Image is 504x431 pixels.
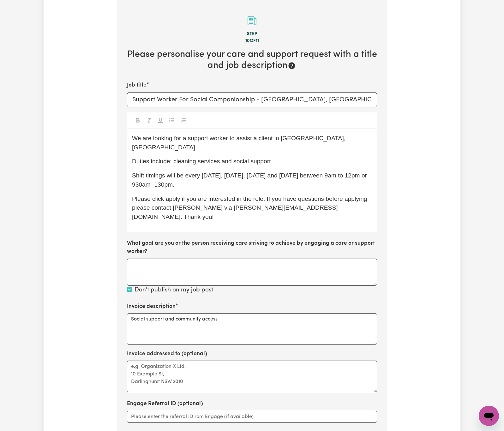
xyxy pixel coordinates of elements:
[127,38,377,45] div: 10 of 11
[135,286,213,295] label: Don't publish on my job post
[127,313,377,345] textarea: Social support and community access
[127,92,377,107] input: e.g. Care worker needed in North Sydney for aged care
[167,116,176,124] button: Toggle undefined
[127,400,203,408] label: Engage Referral ID (optional)
[132,158,271,165] span: Duties include: cleaning services and social support
[132,135,347,151] span: We are looking for a support worker to assist a client in [GEOGRAPHIC_DATA], [GEOGRAPHIC_DATA].
[179,116,188,124] button: Toggle undefined
[127,411,377,423] input: Please enter the referral ID rom Engage (if available)
[479,406,499,426] iframe: Button to launch messaging window
[127,302,176,311] label: Invoice description
[127,239,377,256] label: What goal are you or the person receiving care striving to achieve by engaging a care or support ...
[127,49,377,71] h2: Please personalise your care and support request with a title and job description
[127,81,147,89] label: Job title
[127,31,377,38] div: Step
[132,195,369,220] span: Please click apply if you are interested in the role. If you have questions before applying pleas...
[133,116,142,124] button: Toggle undefined
[145,116,153,124] button: Toggle undefined
[127,350,207,358] label: Invoice addressed to (optional)
[132,172,369,188] span: Shift timings will be every [DATE], [DATE], [DATE] and [DATE] between 9am to 12pm or 930am -130pm.
[156,116,165,124] button: Toggle undefined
